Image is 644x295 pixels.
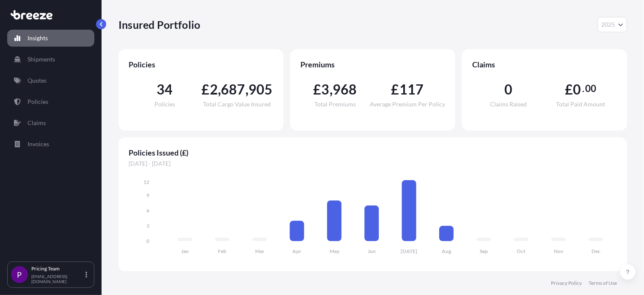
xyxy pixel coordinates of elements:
[146,223,149,229] tspan: 3
[322,83,330,96] span: 3
[28,76,47,85] p: Quotes
[7,114,94,131] a: Claims
[248,83,273,96] span: 905
[7,51,94,68] a: Shipments
[31,274,84,284] p: [EMAIL_ADDRESS][DOMAIN_NAME]
[118,18,200,31] p: Insured Portfolio
[585,85,596,92] span: 00
[490,101,527,107] span: Claims Raised
[399,83,424,96] span: 117
[556,101,605,107] span: Total Paid Amount
[368,248,376,255] tspan: Jun
[330,248,340,255] tspan: May
[218,248,227,255] tspan: Feb
[589,280,617,287] a: Terms of Use
[480,248,488,255] tspan: Sep
[293,248,302,255] tspan: Apr
[28,34,48,42] p: Insights
[582,85,584,92] span: .
[330,83,333,96] span: ,
[313,83,321,96] span: £
[143,179,149,185] tspan: 12
[146,238,149,244] tspan: 0
[204,101,271,107] span: Total Cargo Value Insured
[551,280,582,287] a: Privacy Policy
[146,192,149,198] tspan: 9
[146,207,149,214] tspan: 6
[28,97,48,106] p: Policies
[401,248,418,255] tspan: [DATE]
[300,59,445,70] span: Premiums
[221,83,245,96] span: 687
[129,159,617,168] span: [DATE] - [DATE]
[504,83,512,96] span: 0
[28,140,49,148] p: Invoices
[31,265,84,272] p: Pricing Team
[314,101,356,107] span: Total Premiums
[255,248,264,255] tspan: Mar
[573,83,581,96] span: 0
[28,55,55,64] p: Shipments
[245,83,248,96] span: ,
[601,20,615,29] span: 2025
[7,30,94,47] a: Insights
[592,248,600,255] tspan: Dec
[210,83,218,96] span: 2
[565,83,573,96] span: £
[7,72,94,89] a: Quotes
[7,136,94,153] a: Invoices
[472,59,617,70] span: Claims
[391,83,399,96] span: £
[201,83,209,96] span: £
[7,93,94,110] a: Policies
[218,83,221,96] span: ,
[129,59,273,70] span: Policies
[442,248,452,255] tspan: Aug
[370,101,445,107] span: Average Premium Per Policy
[597,17,627,32] button: Year Selector
[17,270,22,279] span: P
[28,119,46,127] p: Claims
[154,101,175,107] span: Policies
[333,83,357,96] span: 968
[554,248,564,255] tspan: Nov
[517,248,526,255] tspan: Oct
[129,147,617,158] span: Policies Issued (£)
[181,248,189,255] tspan: Jan
[157,83,173,96] span: 34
